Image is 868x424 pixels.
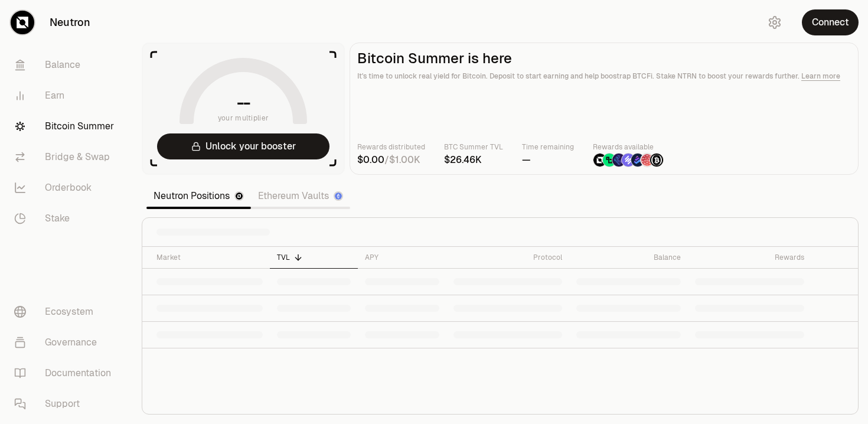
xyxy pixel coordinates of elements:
p: Rewards distributed [357,141,425,153]
img: Solv Points [622,154,635,167]
a: Balance [5,50,128,80]
div: Protocol [453,253,562,262]
button: Connect [802,9,859,35]
p: BTC Summer TVL [444,141,503,153]
a: Ecosystem [5,296,128,327]
div: APY [365,253,440,262]
button: Unlock your booster [157,133,329,159]
a: Bridge & Swap [5,142,128,172]
div: Rewards [695,253,805,262]
div: Market [156,253,263,262]
img: Structured Points [650,154,663,167]
a: Earn [5,80,128,111]
a: Bitcoin Summer [5,111,128,142]
div: Balance [576,253,681,262]
img: Mars Fragments [641,154,654,167]
div: / [357,153,425,167]
a: Support [5,389,128,419]
h2: Bitcoin Summer is here [357,50,851,67]
img: Lombard Lux [603,154,616,167]
a: Learn more [801,71,840,81]
p: Rewards available [593,141,664,153]
h1: -- [237,93,250,112]
div: — [522,153,574,167]
a: Neutron Positions [146,184,251,208]
a: Governance [5,327,128,358]
img: EtherFi Points [612,154,625,167]
p: Time remaining [522,141,574,153]
p: It's time to unlock real yield for Bitcoin. Deposit to start earning and help boostrap BTCFi. Sta... [357,70,851,82]
span: your multiplier [218,112,269,124]
div: TVL [277,253,350,262]
a: Ethereum Vaults [251,184,350,208]
img: Ethereum Logo [335,193,342,200]
a: Stake [5,203,128,234]
a: Orderbook [5,172,128,203]
a: Documentation [5,358,128,389]
img: Bedrock Diamonds [631,154,644,167]
img: NTRN [593,154,606,167]
img: Neutron Logo [236,193,243,200]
